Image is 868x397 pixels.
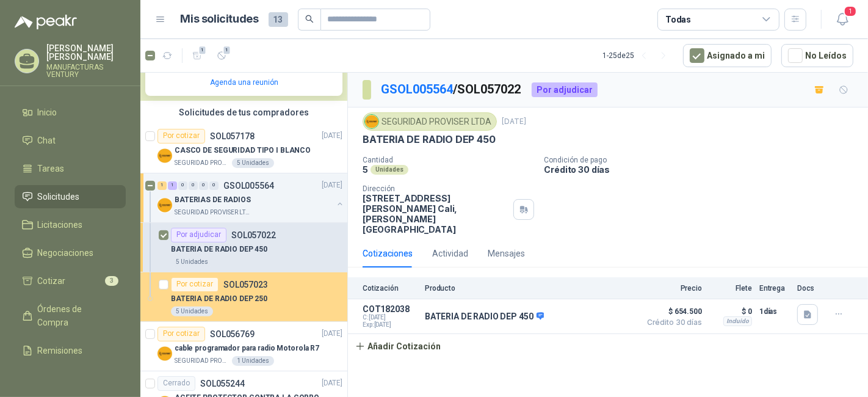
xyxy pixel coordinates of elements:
img: Company Logo [157,198,172,213]
p: Docs [797,284,822,293]
button: 1 [831,9,853,31]
p: GSOL005564 [223,181,274,190]
img: Company Logo [157,148,172,163]
a: Por cotizarSOL057023BATERIA DE RADIO DEP 2505 Unidades [140,272,347,322]
p: SOL057022 [231,231,276,239]
span: Inicio [38,106,57,119]
span: Crédito 30 días [641,319,702,326]
a: Negociaciones [15,241,126,264]
p: Entrega [759,284,790,293]
p: [DATE] [502,116,526,128]
div: Por adjudicar [532,82,598,97]
span: search [305,15,314,23]
span: $ 654.500 [641,304,702,319]
a: Configuración [15,367,126,390]
a: Por cotizarSOL056769[DATE] Company Logocable programador para radio Motorola R7SEGURIDAD PROVISER... [140,322,347,371]
p: [DATE] [322,377,342,389]
p: Cantidad [363,156,534,164]
p: [PERSON_NAME] [PERSON_NAME] [46,44,126,61]
p: Dirección [363,184,508,193]
div: Mensajes [488,247,525,260]
div: Todas [665,13,691,26]
div: Actividad [432,247,468,260]
div: Unidades [371,165,408,175]
div: 0 [199,181,208,190]
p: BATERIA DE RADIO DEP 450 [425,311,544,322]
a: Licitaciones [15,213,126,236]
p: BATERIA DE RADIO DEP 250 [171,293,267,305]
p: $ 0 [709,304,752,319]
div: 5 Unidades [171,257,213,267]
span: 3 [105,276,118,286]
div: SEGURIDAD PROVISER LTDA [363,112,497,131]
div: 5 Unidades [232,158,274,168]
h1: Mis solicitudes [181,10,259,28]
span: Tareas [38,162,65,175]
p: [DATE] [322,130,342,142]
img: Company Logo [157,346,172,361]
div: 1 Unidades [232,356,274,366]
p: [DATE] [322,180,342,191]
div: Cerrado [157,376,195,391]
a: Remisiones [15,339,126,362]
p: CASCO DE SEGURIDAD TIPO I BLANCO [175,145,311,156]
p: [DATE] [322,328,342,340]
img: Logo peakr [15,15,77,29]
p: MANUFACTURAS VENTURY [46,64,126,78]
button: Añadir Cotización [348,334,448,359]
p: 5 [363,164,368,175]
a: Solicitudes [15,185,126,208]
p: BATERIAS DE RADIOS [175,194,251,206]
p: SEGURIDAD PROVISER LTDA [175,208,251,217]
span: 13 [269,12,288,27]
p: Producto [425,284,634,293]
span: Exp: [DATE] [363,321,418,329]
p: SEGURIDAD PROVISER LTDA [175,158,230,168]
a: Cotizar3 [15,269,126,293]
p: Cotización [363,284,418,293]
p: SOL055244 [200,379,245,388]
div: Por cotizar [157,129,205,144]
button: Asignado a mi [683,44,772,67]
a: Agenda una reunión [210,78,278,87]
span: C: [DATE] [363,314,418,321]
button: 1 [212,46,231,65]
button: No Leídos [781,44,853,67]
p: Flete [709,284,752,293]
span: Negociaciones [38,246,94,260]
button: 1 [187,46,207,65]
span: Órdenes de Compra [38,302,114,329]
img: Company Logo [365,115,378,128]
div: 1 [157,181,167,190]
p: Crédito 30 días [544,164,863,175]
span: Chat [38,134,56,147]
p: [STREET_ADDRESS][PERSON_NAME] Cali , [PERSON_NAME][GEOGRAPHIC_DATA] [363,193,508,235]
p: SOL056769 [210,330,255,338]
span: 1 [844,5,857,17]
div: 0 [178,181,187,190]
div: 5 Unidades [171,307,213,316]
p: SOL057178 [210,132,255,140]
span: Solicitudes [38,190,80,203]
div: Cotizaciones [363,247,413,260]
div: Incluido [723,316,752,326]
span: 1 [198,45,207,55]
span: Cotizar [38,274,66,288]
span: 1 [223,45,231,55]
span: Remisiones [38,344,83,357]
p: COT182038 [363,304,418,314]
a: Chat [15,129,126,152]
a: Por adjudicarSOL057022BATERIA DE RADIO DEP 4505 Unidades [140,223,347,272]
div: 0 [209,181,219,190]
a: Tareas [15,157,126,180]
p: cable programador para radio Motorola R7 [175,343,319,354]
div: 1 [168,181,177,190]
span: Licitaciones [38,218,83,231]
a: GSOL005564 [381,82,453,97]
a: 1 1 0 0 0 0 GSOL005564[DATE] Company LogoBATERIAS DE RADIOSSEGURIDAD PROVISER LTDA [157,178,345,217]
p: Condición de pago [544,156,863,164]
a: Inicio [15,101,126,124]
p: BATERIA DE RADIO DEP 450 [363,133,496,146]
div: Por adjudicar [171,228,226,242]
p: 1 días [759,304,790,319]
